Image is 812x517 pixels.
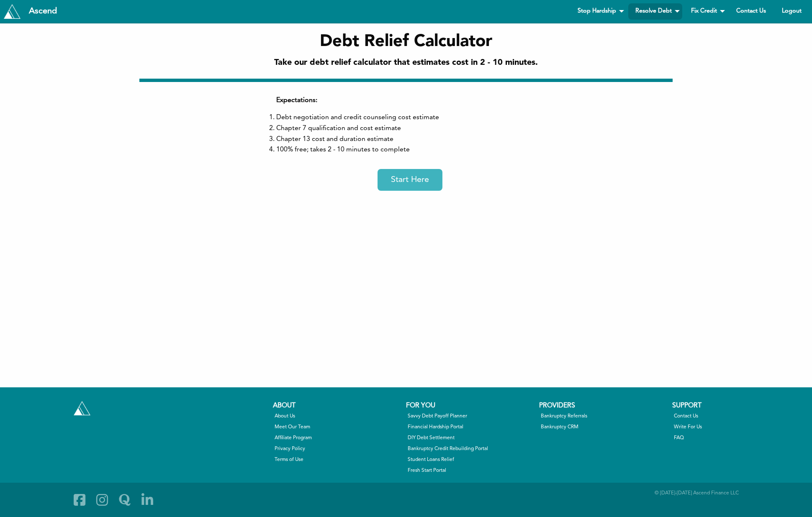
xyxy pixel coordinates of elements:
[570,3,627,20] a: Stop Hardship
[674,412,799,420] a: Contact Us
[674,423,799,431] a: Write For Us
[539,489,739,510] div: © [DATE]-[DATE] Ascend Finance LLC
[674,434,799,442] a: FAQ
[275,434,400,442] a: Affiliate Program
[628,3,682,20] a: Resolve Debt
[273,401,402,411] div: About
[275,412,400,420] a: About Us
[408,467,533,474] a: Fresh Start Portal
[408,434,533,442] a: DIY Debt Settlement
[72,399,93,417] a: Tryascend.com
[378,169,442,191] a: Start Here
[408,423,533,431] a: Financial Hardship Portal
[275,456,400,463] a: Terms of Use
[93,489,112,510] a: Instagram
[276,97,317,104] b: Expectations:
[2,2,66,20] a: Tryascend.com Ascend
[74,401,90,415] img: Tryascend.com
[138,489,157,510] a: Linkedin
[70,489,89,510] a: Facebook
[276,113,544,123] li: Debt negotiation and credit counseling cost estimate
[541,412,666,420] a: Bankruptcy Referrals
[22,7,64,15] div: Ascend
[408,412,533,420] a: Savvy Debt Payoff Planner
[115,489,134,510] a: Quora
[274,30,538,54] h1: Debt Relief Calculator
[276,123,544,134] li: Chapter 7 qualification and cost estimate
[408,456,533,463] a: Student Loans Relief
[775,3,809,20] a: Logout
[406,401,535,411] div: For You
[275,423,400,431] a: Meet Our Team
[276,134,544,145] li: Chapter 13 cost and duration estimate
[541,423,666,431] a: Bankruptcy CRM
[672,401,801,411] div: Support
[729,3,773,20] a: Contact Us
[274,57,538,69] h2: Take our debt relief calculator that estimates cost in 2 - 10 minutes.
[684,3,727,20] a: Fix Credit
[275,445,400,453] a: Privacy Policy
[539,401,668,411] div: Providers
[276,145,544,156] li: 100% free; takes 2 - 10 minutes to complete
[4,4,21,18] img: Tryascend.com
[408,445,533,453] a: Bankruptcy Credit Rebuilding Portal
